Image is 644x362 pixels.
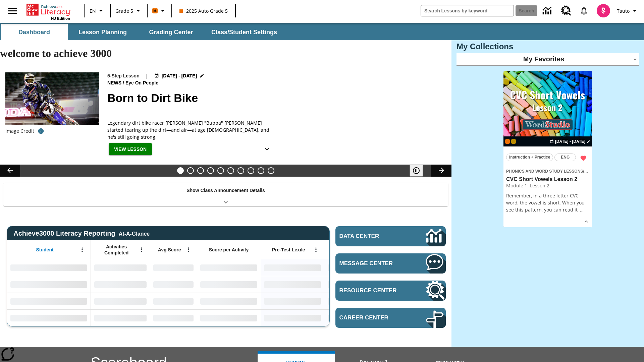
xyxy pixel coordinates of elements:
span: Student [36,247,54,253]
span: EN [90,7,96,14]
button: Slide 8 Career Lesson [248,167,254,174]
div: No Data, [324,293,388,309]
div: No Data, [324,309,388,326]
a: Data Center [539,2,557,20]
a: Resource Center, Will open in new tab [335,281,446,301]
button: Credit: Rick Scuteri/AP Images [34,125,48,137]
a: Message Center [335,253,446,274]
button: Slide 3 Do You Want Fries With That? [197,167,204,174]
img: Motocross racer James Stewart flies through the air on his dirt bike. [5,72,99,125]
div: No Data, [150,293,197,309]
div: No Data, [150,259,197,276]
p: 5-Step Lesson [107,72,140,79]
span: [DATE] - [DATE] [162,72,197,79]
button: Boost Class color is orange. Change class color [150,5,169,17]
h3: My Collections [457,42,639,51]
span: / [583,168,588,174]
h3: CVC Short Vowels Lesson 2 [506,176,589,183]
span: Message Center [339,260,406,267]
button: Profile/Settings [614,5,641,17]
span: Eye On People [125,79,160,87]
span: News [107,79,123,87]
span: Score per Activity [209,247,249,253]
button: Slide 6 One Idea, Lots of Hard Work [227,167,234,174]
button: Slide 5 What's the Big Idea? [217,167,224,174]
button: Language: EN, Select a language [87,5,108,17]
button: Slide 1 Born to Dirt Bike [177,167,184,174]
button: Aug 19 - Aug 19 Choose Dates [548,138,592,144]
div: No Data, [150,309,197,326]
span: Topic: Phonics and Word Study Lessons/CVC Short Vowels [506,167,589,175]
span: 2025 Auto Grade 5 [179,7,228,14]
button: Open Menu [311,245,321,255]
span: Achieve3000 Literacy Reporting [13,230,150,237]
div: No Data, [91,309,150,326]
div: lesson details [503,71,592,228]
button: Slide 9 Making a Difference for the Planet [258,167,264,174]
span: Avg Score [158,247,181,253]
div: Current Class [505,139,510,144]
button: Remove from Favorites [577,152,589,164]
button: Dashboard [1,24,68,40]
span: Legendary dirt bike racer James "Bubba" Stewart started tearing up the dirt—and air—at age 4, and... [107,119,275,140]
button: Open side menu [3,1,22,21]
span: Career Center [339,314,406,321]
button: Pause [410,165,423,177]
span: Phonics and Word Study Lessons [506,169,583,174]
div: No Data, [150,276,197,293]
div: No Data, [91,276,150,293]
div: My Favorites [457,53,639,66]
span: CVC Short Vowels [584,169,619,174]
p: Show Class Announcement Details [186,187,265,194]
button: View Lesson [109,143,152,156]
button: ENG [554,154,576,161]
button: Open Menu [183,245,194,255]
span: Grade 5 [115,7,133,14]
span: | [145,72,148,79]
span: [DATE] - [DATE] [555,138,585,144]
input: search field [421,5,514,16]
span: Data Center [339,233,403,240]
div: At-A-Glance [119,230,150,237]
span: / [123,80,124,85]
button: Aug 18 - Aug 18 Choose Dates [153,72,206,79]
div: No Data, [91,293,150,309]
a: Data Center [335,226,446,246]
span: Pre-Test Lexile [272,247,305,253]
h2: Born to Dirt Bike [107,89,443,107]
button: Class/Student Settings [206,24,282,40]
div: Legendary dirt bike racer [PERSON_NAME] "Bubba" [PERSON_NAME] started tearing up the dirt—and air... [107,119,275,140]
button: Open Menu [137,245,147,255]
button: Grade: Grade 5, Select a grade [113,5,145,17]
img: avatar image [597,4,610,17]
div: New 2025 class [511,139,516,144]
span: NJ Edition [51,16,70,20]
span: Instruction + Practice [509,154,550,161]
button: Show Details [260,143,274,156]
a: Notifications [575,2,593,19]
p: Remember, in a three letter CVC word, the vowel is short. When you see this pattern, you can read... [506,192,589,213]
span: Resource Center [339,287,406,294]
span: B [153,6,157,15]
span: Activities Completed [94,244,139,256]
div: No Data, [324,276,388,293]
span: ENG [561,154,570,161]
a: Career Center [335,308,446,328]
span: Tauto [617,7,630,14]
button: Instruction + Practice [506,154,553,161]
button: Slide 7 Pre-release lesson [237,167,244,174]
button: Lesson Planning [69,24,136,40]
a: Home [26,3,70,16]
button: Slide 4 Taking Movies to the X-Dimension [207,167,214,174]
button: Show Details [581,217,591,227]
div: No Data, [324,259,388,276]
div: Pause [410,165,430,177]
span: … [580,206,584,213]
div: No Data, [91,259,150,276]
a: Resource Center, Will open in new tab [557,2,575,20]
div: Show Class Announcement Details [3,183,448,206]
button: Slide 10 Sleepless in the Animal Kingdom [268,167,274,174]
button: Slide 2 Cars of the Future? [187,167,194,174]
